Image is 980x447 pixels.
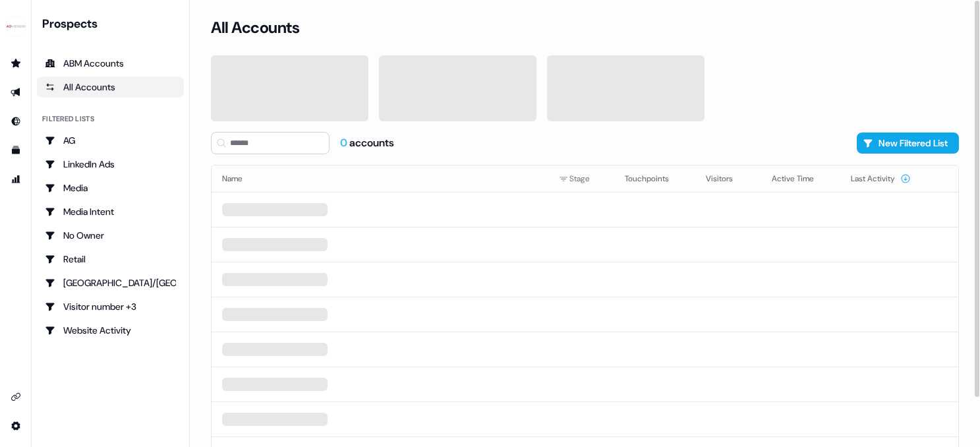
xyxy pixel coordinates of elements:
div: Prospects [42,16,184,32]
div: ABM Accounts [45,57,176,70]
a: Go to outbound experience [5,82,26,103]
button: Visitors [706,167,749,191]
th: Name [212,165,548,192]
a: Go to LinkedIn Ads [37,154,184,175]
a: Go to templates [5,140,26,161]
a: Go to integrations [5,386,26,407]
a: Go to No Owner [37,225,184,246]
div: [GEOGRAPHIC_DATA]/[GEOGRAPHIC_DATA] [45,276,176,289]
button: Last Activity [851,167,911,191]
div: All Accounts [45,80,176,94]
a: Go to attribution [5,169,26,190]
h3: All Accounts [211,18,299,38]
a: Go to Media Intent [37,201,184,222]
div: AG [45,134,176,147]
div: Stage [559,172,604,185]
a: Go to USA/Canada [37,272,184,293]
a: All accounts [37,76,184,98]
a: Go to Website Activity [37,320,184,341]
a: ABM Accounts [37,53,184,74]
a: Go to prospects [5,53,26,74]
a: Go to Retail [37,249,184,270]
div: Retail [45,253,176,266]
div: Filtered lists [42,113,94,125]
a: Go to Inbound [5,111,26,132]
div: accounts [340,136,394,150]
a: Go to integrations [5,415,26,436]
div: Media Intent [45,205,176,218]
a: Go to AG [37,130,184,151]
div: Visitor number +3 [45,300,176,313]
button: Active Time [772,167,830,191]
div: LinkedIn Ads [45,158,176,171]
div: No Owner [45,229,176,242]
button: New Filtered List [857,133,959,154]
a: Go to Visitor number +3 [37,296,184,317]
span: 0 [340,136,349,150]
a: Go to Media [37,177,184,198]
div: Media [45,181,176,194]
div: Website Activity [45,324,176,337]
button: Touchpoints [625,167,685,191]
